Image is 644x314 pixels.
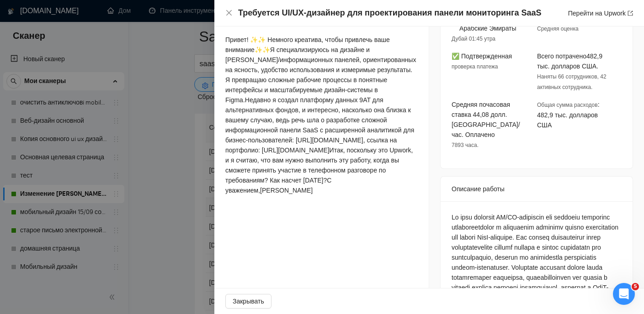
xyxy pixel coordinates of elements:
font: проверка платежа [452,63,498,70]
font: Всего потрачено [537,52,586,60]
button: Закрывать [225,294,271,309]
font: Итак, поскольку это Upwork, и я считаю, что вам нужно выполнить эту работу, когда вы сможете прин... [225,147,413,184]
font: Я специализируюсь на дизайне и [PERSON_NAME]/информационных панелей, ориентированных на ясность, ... [225,46,416,104]
font: 7893 часа. [452,142,479,148]
font: : 482,9 тыс. долларов США [537,101,600,129]
font: Привет! ✨✨ Немного креатива, чтобы привлечь ваше внимание✨✨ [225,36,390,53]
span: экспорт [628,10,633,16]
font: Общая сумма расходов [537,102,598,108]
font: Средняя почасовая ставка 44,08 долл. [GEOGRAPHIC_DATA]/час. Оплачено [452,101,520,138]
iframe: Интерком-чат в режиме реального времени [613,283,635,305]
font: Описание работы [452,185,505,193]
font: Закрывать [233,298,264,305]
font: Перейти на Upwork [568,10,626,17]
font: С уважением, [225,177,331,194]
font: ✅ Подтвержденная [452,52,512,60]
font: Средняя оценка [537,26,579,32]
font: [PERSON_NAME] [260,187,313,194]
font: Дубай 01:45 утра [452,36,495,42]
font: 5 [633,283,637,289]
span: закрывать [225,9,233,16]
button: Закрывать [225,9,233,17]
font: Требуется UI/UX-дизайнер для проектирования панели мониторинга SaaS [238,8,541,17]
font: 482,9 тыс. долларов США. [537,52,602,70]
a: Перейти на Upworkэкспорт [568,10,633,17]
font: Недавно я создал платформу данных 9AT для альтернативных фондов, и интересно, насколько она близк... [225,96,414,154]
font: Наняты 66 сотрудников, 42 активных сотрудника. [537,73,607,90]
